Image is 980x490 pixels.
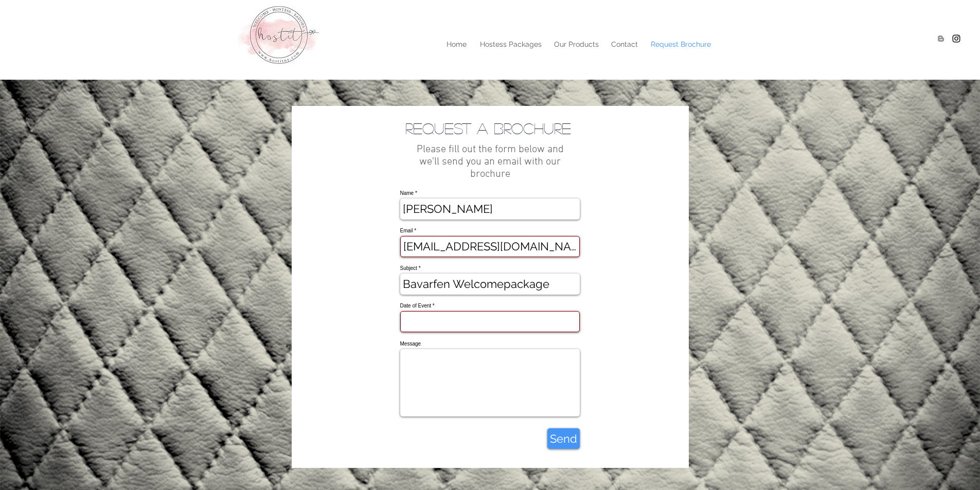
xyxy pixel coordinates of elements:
a: Our Products [547,37,604,52]
nav: Site [285,37,718,52]
a: Request Brochure [644,37,718,52]
label: Email [400,228,580,233]
span: Please fill out the form below and we'll send you an email with our brochure [417,143,564,180]
p: Contact [606,37,643,52]
button: Send [547,428,580,449]
ul: Social Bar [936,33,961,44]
p: Request Brochure [646,37,716,52]
img: Hostitny [951,33,961,44]
label: Name [400,191,580,196]
p: Our Products [549,37,604,52]
p: Hostess Packages [475,37,547,52]
label: Date of Event [400,303,580,308]
span: Send [550,431,577,447]
label: Subject [400,266,580,271]
img: Blogger [936,33,946,44]
a: Home [439,37,473,52]
label: Message [400,341,580,347]
a: Hostess Packages [473,37,547,52]
p: Home [441,37,472,52]
a: Contact [604,37,644,52]
span: Request a Brochure [405,120,571,136]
